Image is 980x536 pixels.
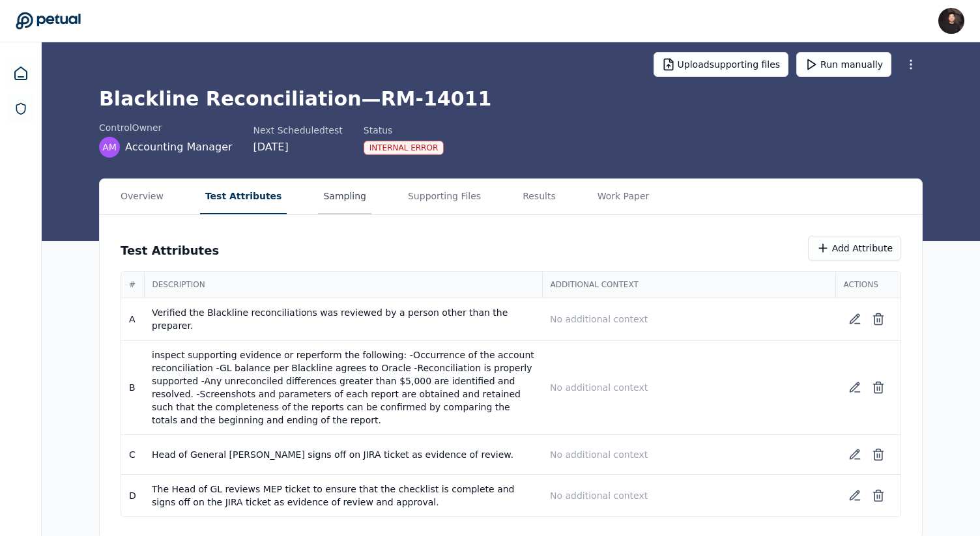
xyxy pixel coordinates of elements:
div: control Owner [99,121,233,134]
button: Edit test attribute [843,307,867,331]
h3: Test Attributes [121,242,219,260]
button: Edit test attribute [843,376,867,399]
div: [DATE] [253,139,343,155]
a: Dashboard [5,58,36,89]
p: No additional context [550,489,828,502]
h1: Blackline Reconciliation — RM-14011 [99,87,923,111]
td: B [121,341,144,435]
button: Add Attribute [808,236,901,261]
button: Delete test attribute [867,307,890,331]
a: Go to Dashboard [16,12,81,30]
button: Work Paper [592,179,655,214]
td: A [121,298,144,341]
div: Next Scheduled test [253,124,343,137]
button: Delete test attribute [867,443,890,466]
td: Verified the Blackline reconciliations was reviewed by a person other than the preparer. [144,298,542,341]
span: Accounting Manager [125,139,233,155]
a: SOC 1 Reports [7,94,35,123]
button: Run manually [796,52,891,77]
img: James Lee [938,8,964,34]
td: inspect supporting evidence or reperform the following: -Occurrence of the account reconciliation... [144,341,542,435]
button: Overview [115,179,169,214]
span: # [129,279,136,290]
span: AM [102,141,117,154]
p: No additional context [550,381,828,394]
button: Results [517,179,561,214]
button: Edit test attribute [843,484,867,507]
p: No additional context [550,448,828,461]
button: Delete test attribute [867,376,890,399]
button: Uploadsupporting files [654,52,789,77]
button: Supporting Files [403,179,486,214]
p: No additional context [550,313,828,326]
button: Sampling [318,179,371,214]
span: Description [152,279,534,290]
div: Status [364,124,444,137]
div: Internal Error [364,141,444,155]
td: Head of General [PERSON_NAME] signs off on JIRA ticket as evidence of review. [144,435,542,475]
td: The Head of GL reviews MEP ticket to ensure that the checklist is complete and signs off on the J... [144,475,542,517]
button: Delete test attribute [867,484,890,507]
button: Test Attributes [200,179,287,214]
td: D [121,475,144,517]
td: C [121,435,144,475]
span: Additional Context [551,279,828,290]
span: Actions [844,279,893,290]
button: Edit test attribute [843,443,867,466]
button: More Options [899,53,923,76]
